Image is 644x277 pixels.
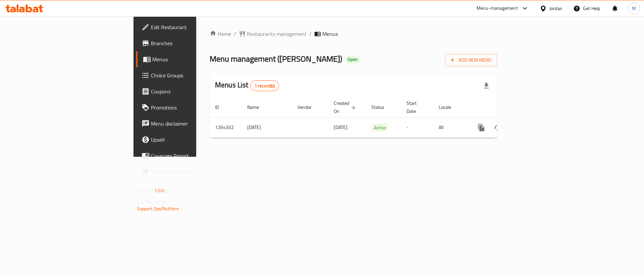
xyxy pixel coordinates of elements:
[215,80,279,91] h2: Menus List
[151,39,236,47] span: Branches
[468,97,543,118] th: Actions
[445,54,497,66] button: Add New Menu
[151,136,236,144] span: Upsell
[489,120,505,136] button: Change Status
[210,97,543,138] table: enhanced table
[136,116,241,132] a: Menu disclaimer
[137,198,168,206] span: Get support on:
[371,103,393,111] span: Status
[632,5,636,12] span: M
[371,124,388,132] span: Active
[439,103,460,111] span: Locale
[151,120,236,128] span: Menu disclaimer
[242,117,292,138] td: [DATE]
[345,56,360,64] div: Open
[136,51,241,67] a: Menus
[334,123,347,132] span: [DATE]
[549,5,562,12] div: Jordan
[477,4,518,12] div: Menu-management
[473,120,489,136] button: more
[136,164,241,180] a: Grocery Checklist
[151,71,236,79] span: Choice Groups
[210,30,497,38] nav: breadcrumb
[154,186,165,195] span: 1.0.0
[136,35,241,51] a: Branches
[250,80,279,91] div: Total records count
[210,51,342,66] span: Menu management ( [PERSON_NAME] )
[309,30,312,38] li: /
[136,19,241,35] a: Edit Restaurant
[136,148,241,164] a: Coverage Report
[401,117,433,138] td: -
[215,103,228,111] span: ID
[151,87,236,95] span: Coupons
[247,30,307,38] span: Restaurants management
[136,67,241,83] a: Choice Groups
[433,117,468,138] td: All
[137,186,153,195] span: Version:
[152,55,236,63] span: Menus
[322,30,338,38] span: Menus
[151,168,236,176] span: Grocery Checklist
[251,83,279,89] span: 1 record(s)
[478,78,494,94] div: Export file
[239,30,307,38] a: Restaurants management
[151,23,236,31] span: Edit Restaurant
[151,103,236,112] span: Promotions
[298,103,320,111] span: Vendor
[247,103,268,111] span: Name
[450,56,492,64] span: Add New Menu
[136,132,241,148] a: Upsell
[334,99,358,115] span: Created On
[136,83,241,99] a: Coupons
[137,204,179,213] a: Support.OpsPlatform
[407,99,425,115] span: Start Date
[151,152,236,160] span: Coverage Report
[136,99,241,116] a: Promotions
[345,57,360,62] span: Open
